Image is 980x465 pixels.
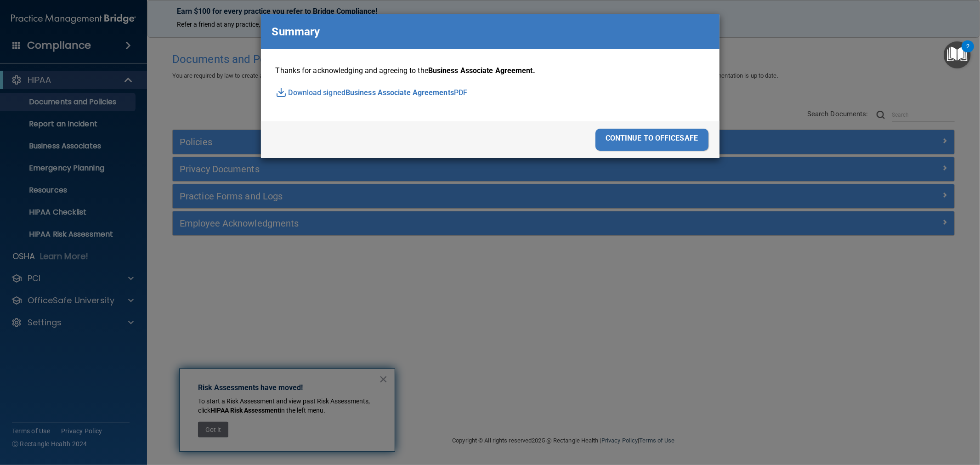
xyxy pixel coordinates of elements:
[944,41,971,68] button: Open Resource Center, 2 new notifications
[272,22,320,42] p: Summary
[346,86,454,100] span: Business Associate Agreements
[595,129,708,151] div: continue to officesafe
[966,46,969,58] div: 2
[428,66,535,75] span: Business Associate Agreement.
[276,86,705,100] p: Download signed PDF
[276,64,705,78] p: Thanks for acknowledging and agreeing to the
